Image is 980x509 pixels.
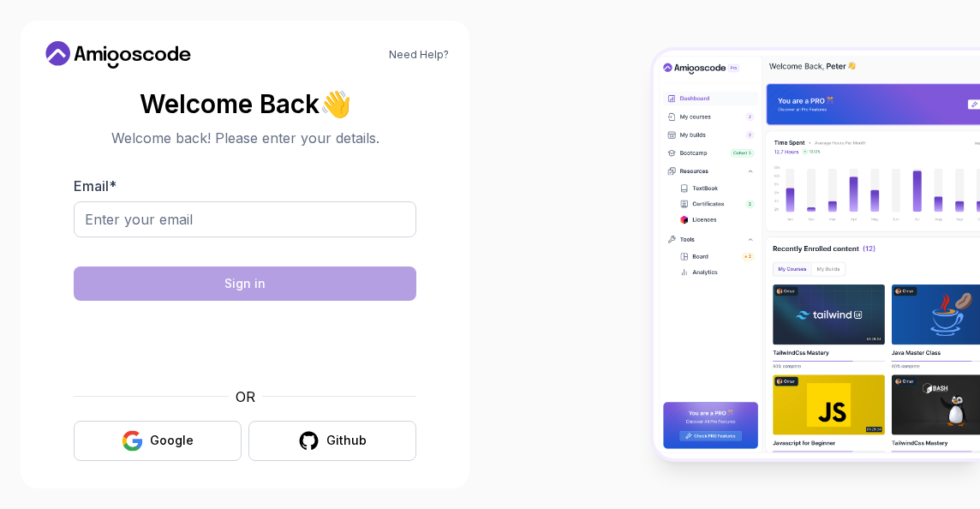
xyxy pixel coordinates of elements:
[389,48,449,62] a: Need Help?
[248,421,416,461] button: Github
[236,386,255,407] p: OR
[74,421,242,461] button: Google
[74,201,416,237] input: Enter your email
[74,177,117,195] label: Email *
[150,432,194,449] div: Google
[224,275,266,292] div: Sign in
[41,41,195,69] a: Home link
[326,432,367,449] div: Github
[654,51,980,458] img: Amigoscode Dashboard
[116,311,374,376] iframe: Widget containing checkbox for hCaptcha security challenge
[74,128,416,148] p: Welcome back! Please enter your details.
[74,266,416,301] button: Sign in
[74,90,416,117] h2: Welcome Back
[316,84,356,122] span: 👋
